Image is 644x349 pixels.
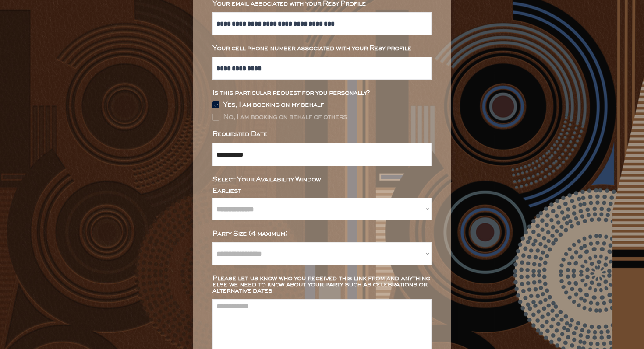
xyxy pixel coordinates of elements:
div: Your cell phone number associated with your Resy profile [212,45,432,52]
div: Your email associated with your Resy Profile [212,1,432,7]
div: Select Your Availability Window [212,177,432,183]
div: Requested Date [212,131,432,137]
img: Rectangle%20315%20%281%29.svg [212,114,219,121]
div: Yes, I am booking on my behalf [223,102,324,108]
div: Earliest [212,188,432,194]
div: Please let us know who you received this link from and anything else we need to know about your p... [212,276,432,294]
img: Group%2048096532.svg [212,101,219,108]
div: Is this particular request for you personally? [212,90,432,96]
div: Party Size (4 maximum) [212,231,432,237]
div: No, I am booking on behalf of others [223,114,347,120]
